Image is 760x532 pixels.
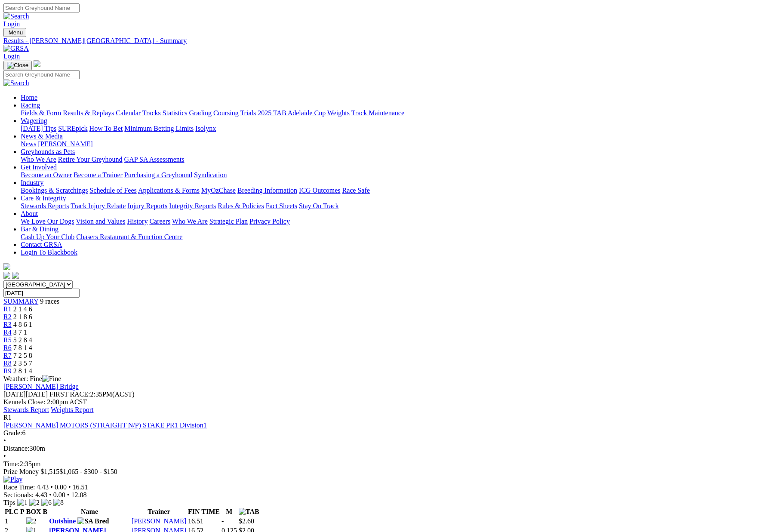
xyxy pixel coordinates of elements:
a: Become a Trainer [74,171,123,178]
input: Search [3,3,80,12]
a: R6 [3,344,12,351]
a: Retire Your Greyhound [58,156,123,163]
a: Become an Owner [21,171,72,178]
a: Integrity Reports [169,202,216,209]
span: Weather: Fine [3,375,61,382]
a: Get Involved [21,163,57,171]
a: Strategic Plan [209,218,248,225]
a: Calendar [116,109,141,117]
text: - [222,517,224,525]
img: twitter.svg [12,272,19,279]
a: SUREpick [58,125,87,132]
span: R5 [3,336,12,344]
span: R2 [3,313,12,320]
th: M [221,507,237,516]
a: Stewards Reports [21,202,69,209]
a: Minimum Betting Limits [124,125,194,132]
a: Industry [21,179,43,186]
span: 2 3 5 7 [13,360,32,367]
a: Privacy Policy [249,218,290,225]
div: Racing [21,109,757,117]
img: GRSA [3,45,29,52]
span: 2 1 8 6 [13,313,32,320]
a: Contact GRSA [21,241,62,248]
a: News [21,140,36,148]
a: About [21,210,38,217]
a: ICG Outcomes [299,187,340,194]
span: Time: [3,460,20,467]
a: [PERSON_NAME] MOTORS (STRAIGHT N/P) STAKE PR1 Division1 [3,421,207,429]
a: Grading [189,109,212,117]
span: 12.08 [71,491,86,498]
span: 2:35PM(ACST) [49,391,135,398]
a: Who We Are [21,156,56,163]
div: Wagering [21,125,757,132]
span: P [20,508,25,515]
a: Login [3,52,20,60]
span: 3 7 1 [13,329,27,336]
div: Industry [21,187,757,194]
a: Breeding Information [237,187,297,194]
a: We Love Our Dogs [21,218,74,225]
span: 4.43 [35,491,47,498]
a: Stewards Report [3,406,49,413]
button: Toggle navigation [3,61,32,70]
a: Coursing [213,109,239,117]
span: • [49,491,52,498]
a: Careers [149,218,170,225]
a: Home [21,94,37,101]
a: Tracks [142,109,161,117]
img: 1 [17,499,28,507]
a: Trials [240,109,256,117]
a: [DATE] Tips [21,125,56,132]
span: B [43,508,47,515]
img: Search [3,12,29,20]
a: R3 [3,321,12,328]
a: Syndication [194,171,227,178]
a: Cash Up Your Club [21,233,74,240]
a: News & Media [21,132,63,140]
a: R9 [3,367,12,375]
a: R7 [3,352,12,359]
a: History [127,218,148,225]
a: Results - [PERSON_NAME][GEOGRAPHIC_DATA] - Summary [3,37,757,45]
div: Bar & Dining [21,233,757,241]
a: SUMMARY [3,298,38,305]
a: R1 [3,305,12,313]
div: Care & Integrity [21,202,757,210]
a: Isolynx [195,125,216,132]
img: logo-grsa-white.png [3,263,10,270]
input: Select date [3,289,80,298]
span: FIRST RACE: [49,391,90,398]
div: Greyhounds as Pets [21,156,757,163]
span: R8 [3,360,12,367]
a: Track Injury Rebate [71,202,126,209]
th: FIN TIME [188,507,220,516]
span: [DATE] [3,391,48,398]
span: Distance: [3,445,29,452]
a: Fact Sheets [266,202,297,209]
a: Weights Report [51,406,94,413]
span: R1 [3,414,12,421]
th: Trainer [131,507,187,516]
a: Track Maintenance [351,109,404,117]
img: facebook.svg [3,272,10,279]
a: Bar & Dining [21,225,58,233]
button: Toggle navigation [3,28,26,37]
img: Fine [42,375,61,383]
a: Racing [21,101,40,109]
a: Schedule of Fees [89,187,136,194]
span: 4 8 6 1 [13,321,32,328]
span: BOX [26,508,41,515]
span: 5 2 8 4 [13,336,32,344]
a: 2025 TAB Adelaide Cup [258,109,326,117]
input: Search [3,70,80,79]
span: • [50,483,53,491]
a: Login To Blackbook [21,249,77,256]
span: • [3,452,6,460]
div: About [21,218,757,225]
span: • [68,483,71,491]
